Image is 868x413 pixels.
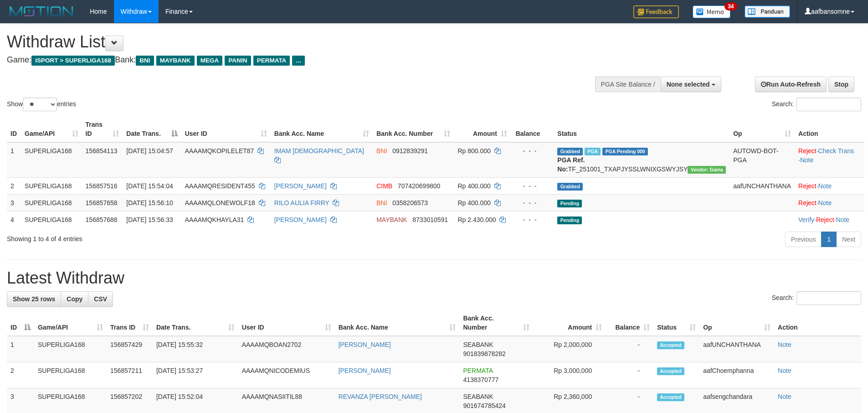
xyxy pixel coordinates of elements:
th: Op: activate to sort column ascending [699,310,774,336]
td: AAAAMQBOAN2702 [238,336,335,362]
a: Verify [798,216,814,223]
span: [DATE] 15:54:04 [126,182,173,190]
td: SUPERLIGA168 [21,177,82,194]
td: aafUNCHANTHANA [699,336,774,362]
span: Marked by aafchhiseyha [585,148,601,155]
span: AAAAMQLONEWOLF18 [185,199,255,206]
td: Rp 2,000,000 [533,336,606,362]
th: Date Trans.: activate to sort column ascending [153,310,238,336]
a: Copy [61,291,88,307]
td: 156857429 [107,336,153,362]
span: SEABANK [463,393,493,400]
th: Game/API: activate to sort column ascending [21,116,82,142]
td: 156857211 [107,362,153,388]
span: Accepted [657,341,684,349]
td: · · [795,211,864,228]
input: Search: [796,291,861,305]
th: Trans ID: activate to sort column ascending [82,116,123,142]
td: SUPERLIGA168 [21,194,82,211]
a: CSV [88,291,113,307]
span: PANIN [225,56,251,66]
th: Balance [511,116,554,142]
span: ... [292,56,304,66]
td: - [606,336,653,362]
a: Note [778,393,791,400]
span: Copy 707420699800 to clipboard [398,182,440,190]
td: AAAAMQNICODEMIUS [238,362,335,388]
th: Bank Acc. Number: activate to sort column ascending [459,310,533,336]
span: Copy 8733010591 to clipboard [412,216,448,223]
div: PGA Site Balance / [595,77,661,92]
td: · [795,194,864,211]
td: Rp 3,000,000 [533,362,606,388]
h1: Withdraw List [7,33,570,51]
span: Rp 400.000 [457,199,490,206]
td: 2 [7,362,34,388]
th: Action [795,116,864,142]
td: SUPERLIGA168 [21,211,82,228]
a: Run Auto-Refresh [755,77,827,92]
a: Note [818,199,832,206]
span: Accepted [657,393,684,401]
span: Rp 800.000 [457,147,490,155]
label: Search: [772,291,861,305]
span: Pending [557,200,582,207]
img: Button%20Memo.svg [693,5,731,18]
span: 156854113 [86,147,118,155]
span: PGA Pending [602,148,648,155]
span: Grabbed [557,148,583,155]
img: MOTION_logo.png [7,5,76,18]
td: · · [795,142,864,178]
a: Stop [828,77,854,92]
div: - - - [514,215,550,224]
span: PERMATA [463,367,493,374]
th: Date Trans.: activate to sort column descending [123,116,181,142]
div: - - - [514,181,550,191]
b: PGA Ref. No: [557,156,585,173]
span: CSV [94,295,107,303]
span: SEABANK [463,341,493,348]
img: panduan.png [745,5,790,18]
td: 4 [7,211,21,228]
a: Show 25 rows [7,291,61,307]
th: Trans ID: activate to sort column ascending [107,310,153,336]
th: ID [7,116,21,142]
span: Vendor URL: https://trx31.1velocity.biz [688,166,726,174]
th: User ID: activate to sort column ascending [238,310,335,336]
a: Note [778,367,791,374]
label: Search: [772,98,861,111]
th: ID: activate to sort column descending [7,310,34,336]
span: AAAAMQKOPILELET87 [185,147,254,155]
td: [DATE] 15:55:32 [153,336,238,362]
span: Show 25 rows [13,295,55,303]
span: ISPORT > SUPERLIGA168 [31,56,115,66]
span: Rp 2.430.000 [457,216,496,223]
th: Op: activate to sort column ascending [729,116,795,142]
a: Note [818,182,832,190]
td: aafUNCHANTHANA [729,177,795,194]
span: BNI [136,56,154,66]
h1: Latest Withdraw [7,269,861,287]
span: Copy 0912839291 to clipboard [392,147,428,155]
div: Showing 1 to 4 of 4 entries [7,231,355,243]
a: RILO AULIA FIRRY [274,199,329,206]
span: Pending [557,217,582,224]
span: [DATE] 15:04:57 [126,147,173,155]
th: User ID: activate to sort column ascending [181,116,271,142]
div: - - - [514,146,550,155]
img: Feedback.jpg [633,5,679,18]
td: AUTOWD-BOT-PGA [729,142,795,178]
a: Note [778,341,791,348]
span: Copy [67,295,82,303]
span: Copy 4138370777 to clipboard [463,376,498,383]
span: None selected [667,81,710,88]
a: Check Trans [818,147,854,155]
a: Note [800,156,814,164]
td: 3 [7,194,21,211]
a: Next [836,232,861,247]
td: SUPERLIGA168 [21,142,82,178]
span: 156857658 [86,199,118,206]
span: BNI [376,199,387,206]
span: Copy 901674785424 to clipboard [463,402,505,409]
td: SUPERLIGA168 [34,362,107,388]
